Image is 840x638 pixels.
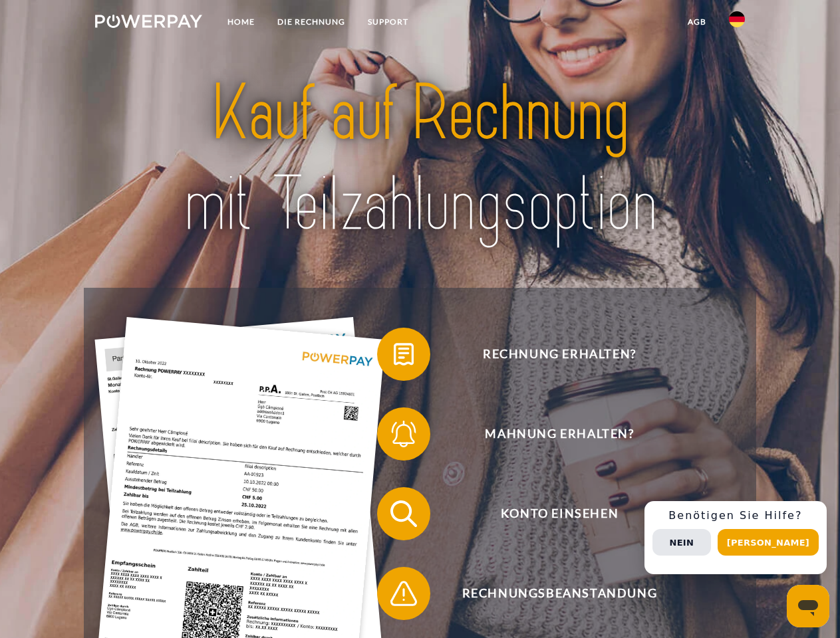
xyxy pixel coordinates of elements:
span: Rechnungsbeanstandung [396,567,722,620]
button: Rechnung erhalten? [377,328,723,381]
img: qb_warning.svg [387,577,420,610]
img: title-powerpay_de.svg [127,64,713,255]
div: Schnellhilfe [644,501,827,574]
button: Konto einsehen [377,487,723,540]
a: SUPPORT [356,10,420,34]
span: Konto einsehen [396,487,722,540]
a: DIE RECHNUNG [266,10,356,34]
button: [PERSON_NAME] [718,529,819,556]
img: logo-powerpay-white.svg [95,15,202,28]
button: Nein [652,529,711,556]
button: Rechnungsbeanstandung [377,567,723,620]
a: agb [676,10,718,34]
img: qb_search.svg [387,497,420,530]
span: Mahnung erhalten? [396,407,722,461]
img: qb_bell.svg [387,417,420,451]
img: qb_bill.svg [387,338,420,371]
img: de [729,11,745,27]
a: Home [216,10,266,34]
h3: Benötigen Sie Hilfe? [652,509,819,522]
iframe: Schaltfläche zum Öffnen des Messaging-Fensters [787,585,829,627]
button: Mahnung erhalten? [377,407,723,461]
span: Rechnung erhalten? [396,328,722,381]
